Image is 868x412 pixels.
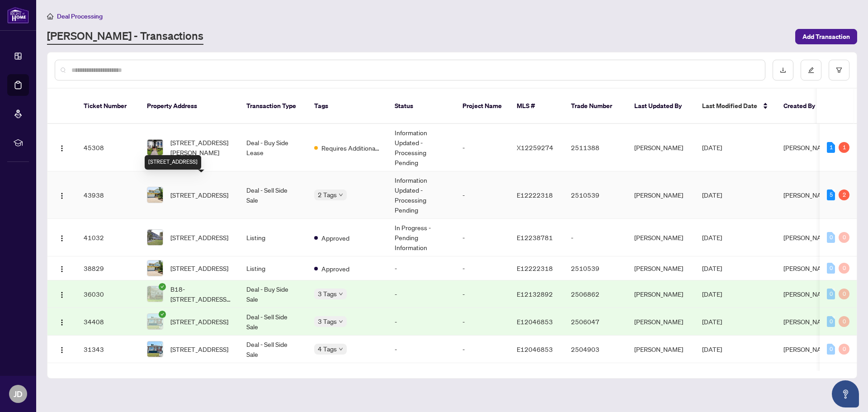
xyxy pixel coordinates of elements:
[839,344,849,355] div: 0
[339,347,343,351] span: down
[76,219,140,256] td: 41032
[702,317,722,326] span: [DATE]
[170,317,228,327] span: [STREET_ADDRESS]
[627,171,695,219] td: [PERSON_NAME]
[517,264,553,272] span: E12222318
[55,230,69,245] button: Logo
[517,143,553,152] span: X12259274
[170,344,228,354] span: [STREET_ADDRESS]
[783,290,832,298] span: [PERSON_NAME]
[627,280,695,308] td: [PERSON_NAME]
[58,265,66,273] img: Logo
[147,341,163,357] img: thumbnail-img
[387,171,455,219] td: Information Updated - Processing Pending
[339,193,343,197] span: down
[702,191,722,199] span: [DATE]
[55,188,69,202] button: Logo
[239,219,307,256] td: Listing
[76,124,140,171] td: 45308
[321,233,349,243] span: Approved
[780,67,786,73] span: download
[455,336,509,363] td: -
[387,308,455,336] td: -
[14,388,23,400] span: JD
[58,291,66,298] img: Logo
[783,345,832,353] span: [PERSON_NAME]
[564,308,627,336] td: 2506047
[239,336,307,363] td: Deal - Sell Side Sale
[564,256,627,280] td: 2510539
[702,101,757,111] span: Last Modified Date
[47,28,203,45] a: [PERSON_NAME] - Transactions
[455,256,509,280] td: -
[839,142,849,153] div: 1
[318,344,337,354] span: 4 Tags
[627,336,695,363] td: [PERSON_NAME]
[58,145,66,152] img: Logo
[827,142,835,153] div: 1
[159,283,166,290] span: check-circle
[517,345,553,353] span: E12046853
[836,67,842,73] span: filter
[627,256,695,280] td: [PERSON_NAME]
[564,336,627,363] td: 2504903
[827,344,835,355] div: 0
[339,292,343,296] span: down
[627,219,695,256] td: [PERSON_NAME]
[76,308,140,336] td: 34408
[455,171,509,219] td: -
[147,230,163,245] img: thumbnail-img
[170,137,232,157] span: [STREET_ADDRESS][PERSON_NAME]
[387,124,455,171] td: Information Updated - Processing Pending
[170,263,228,273] span: [STREET_ADDRESS]
[55,261,69,275] button: Logo
[783,191,832,199] span: [PERSON_NAME]
[318,189,337,200] span: 2 Tags
[239,89,307,124] th: Transaction Type
[321,143,380,153] span: Requires Additional Docs
[702,345,722,353] span: [DATE]
[307,89,387,124] th: Tags
[76,171,140,219] td: 43938
[387,336,455,363] td: -
[170,232,228,242] span: [STREET_ADDRESS]
[55,342,69,356] button: Logo
[455,89,509,124] th: Project Name
[802,29,850,44] span: Add Transaction
[564,280,627,308] td: 2506862
[170,284,232,304] span: B18-[STREET_ADDRESS][PERSON_NAME]
[517,317,553,326] span: E12046853
[387,256,455,280] td: -
[827,189,835,200] div: 5
[827,232,835,243] div: 0
[783,264,832,272] span: [PERSON_NAME]
[517,191,553,199] span: E12222318
[147,286,163,302] img: thumbnail-img
[239,256,307,280] td: Listing
[58,235,66,242] img: Logo
[147,187,163,203] img: thumbnail-img
[387,219,455,256] td: In Progress - Pending Information
[147,140,163,155] img: thumbnail-img
[564,89,627,124] th: Trade Number
[783,233,832,242] span: [PERSON_NAME]
[58,192,66,199] img: Logo
[76,336,140,363] td: 31343
[702,233,722,242] span: [DATE]
[55,287,69,301] button: Logo
[827,289,835,299] div: 0
[147,314,163,329] img: thumbnail-img
[170,190,228,200] span: [STREET_ADDRESS]
[702,290,722,298] span: [DATE]
[239,124,307,171] td: Deal - Buy Side Lease
[829,60,849,81] button: filter
[58,319,66,326] img: Logo
[773,60,793,81] button: download
[827,316,835,327] div: 0
[509,89,564,124] th: MLS #
[627,308,695,336] td: [PERSON_NAME]
[147,260,163,276] img: thumbnail-img
[776,89,830,124] th: Created By
[76,256,140,280] td: 38829
[455,308,509,336] td: -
